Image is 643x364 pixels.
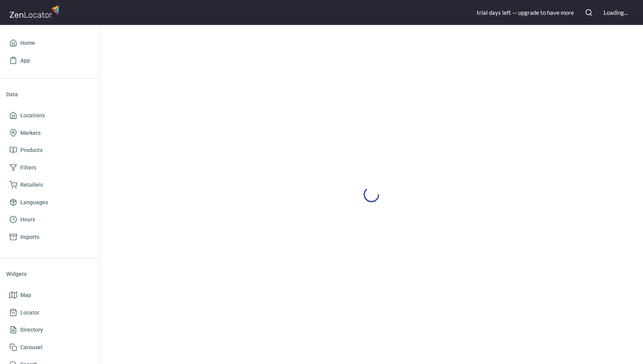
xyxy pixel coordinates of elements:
[6,228,93,246] a: Imports
[6,52,93,69] a: App
[604,9,627,17] div: Loading...
[6,34,93,52] a: Home
[6,107,93,124] a: Locations
[6,265,93,283] li: Widgets
[6,159,93,177] a: Filters
[6,85,93,104] li: Data
[6,124,93,142] a: Markers
[6,321,93,339] a: Directory
[20,215,35,224] span: Hours
[20,163,36,173] span: Filters
[20,111,45,120] span: Locations
[477,9,574,17] div: trial day s left — upgrade to have more
[20,290,31,300] span: Map
[20,38,35,48] span: Home
[20,308,39,318] span: Locator
[20,198,48,207] span: Languages
[580,4,597,21] button: Search
[6,194,93,211] a: Languages
[6,286,93,304] a: Map
[20,180,43,190] span: Retailers
[20,145,43,155] span: Products
[9,3,62,20] img: zenlocator
[6,176,93,194] a: Retailers
[6,211,93,228] a: Hours
[20,128,41,138] span: Markers
[6,141,93,159] a: Products
[20,343,43,352] span: Carousel
[20,56,30,65] span: App
[6,304,93,322] a: Locator
[20,325,43,335] span: Directory
[6,339,93,356] a: Carousel
[20,232,39,242] span: Imports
